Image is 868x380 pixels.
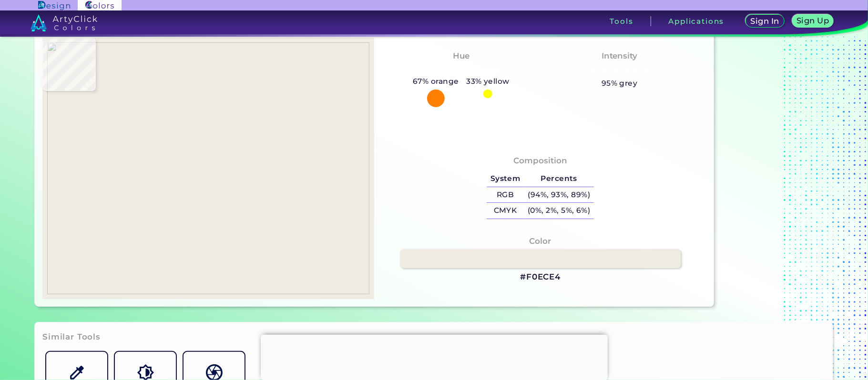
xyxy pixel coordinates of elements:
img: fac8b018-94d8-420c-928a-b16976295156 [47,42,369,295]
h5: CMYK [487,203,524,219]
iframe: Advertisement [261,335,608,378]
h3: Tools [610,18,633,25]
h5: 67% orange [409,75,462,88]
h3: Applications [668,18,724,25]
h5: (94%, 93%, 89%) [524,187,594,203]
h3: Similar Tools [42,331,101,343]
img: logo_artyclick_colors_white.svg [31,14,98,31]
a: Sign Up [794,15,832,27]
h5: 33% yellow [463,75,513,88]
h3: Almost None [586,64,653,76]
h4: Intensity [602,49,638,63]
h4: Composition [513,154,567,168]
h5: Sign Up [798,17,828,24]
h3: Yellowish Orange [418,64,504,76]
h5: System [487,171,524,187]
h5: Percents [524,171,594,187]
h5: (0%, 2%, 5%, 6%) [524,203,594,219]
a: Sign In [747,15,783,27]
img: ArtyClick Design logo [38,1,70,10]
h5: Sign In [752,18,778,25]
h4: Color [530,234,551,248]
h4: Hue [453,49,470,63]
h5: RGB [487,187,524,203]
h5: 95% grey [602,77,638,90]
h3: #F0ECE4 [520,271,561,283]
